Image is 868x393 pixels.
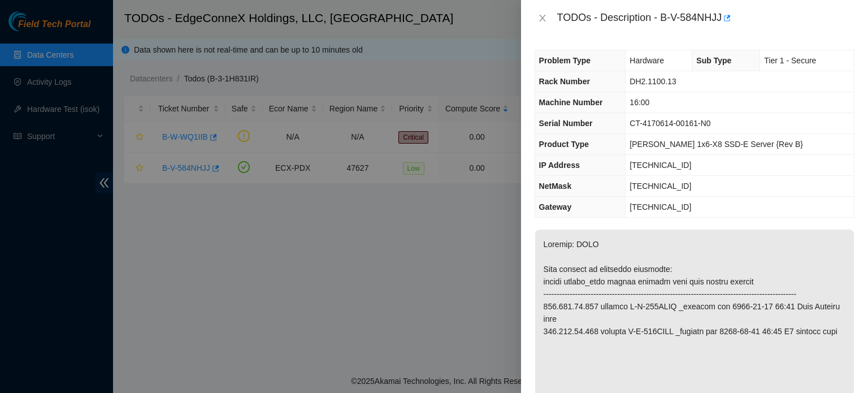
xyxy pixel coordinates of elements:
[539,202,572,211] span: Gateway
[696,56,731,65] span: Sub Type
[764,56,816,65] span: Tier 1 - Secure
[630,161,691,170] span: [TECHNICAL_ID]
[539,56,591,65] span: Problem Type
[539,98,603,107] span: Machine Number
[539,161,580,170] span: IP Address
[630,202,691,211] span: [TECHNICAL_ID]
[539,182,572,191] span: NetMask
[630,98,649,107] span: 16:00
[630,77,676,86] span: DH2.1100.13
[630,56,664,65] span: Hardware
[539,77,590,86] span: Rack Number
[538,14,547,23] span: close
[535,13,550,24] button: Close
[630,119,710,128] span: CT-4170614-00161-N0
[557,9,854,27] div: TODOs - Description - B-V-584NHJJ
[539,140,589,149] span: Product Type
[630,140,803,149] span: [PERSON_NAME] 1x6-X8 SSD-E Server {Rev B}
[630,182,691,191] span: [TECHNICAL_ID]
[539,119,593,128] span: Serial Number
